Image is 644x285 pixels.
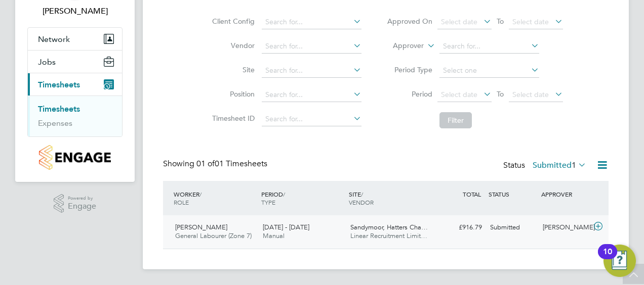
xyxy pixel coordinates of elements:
div: Showing [163,159,269,169]
span: To [494,15,507,28]
span: TOTAL [463,190,481,198]
label: Timesheet ID [209,114,255,123]
div: STATUS [486,185,539,203]
span: Powered by [68,194,96,203]
button: Open Resource Center, 10 new notifications [603,245,636,277]
span: / [361,190,363,198]
span: Network [38,34,70,44]
button: Timesheets [28,73,122,96]
div: SITE [346,185,434,211]
span: 1 [572,160,576,170]
span: / [283,190,285,198]
input: Search for... [262,15,361,29]
a: Go to home page [27,145,123,170]
span: Select date [441,17,477,26]
span: Select date [512,17,549,26]
span: Select date [512,90,549,99]
span: Timesheets [38,80,80,89]
span: Jobs [38,57,56,67]
input: Search for... [439,39,539,54]
a: Powered byEngage [54,194,97,213]
span: 01 of [196,159,215,169]
div: WORKER [171,185,259,211]
div: Submitted [486,219,539,236]
input: Search for... [262,88,361,102]
span: Sandymoor, Hatters Cha… [350,223,428,231]
input: Search for... [262,39,361,54]
span: To [494,87,507,101]
span: TYPE [261,198,275,206]
div: [PERSON_NAME] [539,219,591,236]
button: Filter [439,112,472,128]
span: General Labourer (Zone 7) [175,231,252,240]
label: Approved On [387,17,432,26]
label: Position [209,89,255,99]
span: ROLE [174,198,189,206]
img: countryside-properties-logo-retina.png [39,145,110,170]
input: Search for... [262,64,361,78]
span: Rob Bennett [27,5,123,17]
label: Site [209,65,255,74]
div: PERIOD [259,185,346,211]
div: APPROVER [539,185,591,203]
label: Client Config [209,17,255,26]
button: Network [28,28,122,50]
label: Submitted [533,160,586,170]
label: Vendor [209,41,255,50]
span: Linear Recruitment Limit… [350,231,427,240]
span: 01 Timesheets [196,159,267,169]
span: / [199,190,202,198]
input: Select one [439,64,539,78]
div: Status [503,159,588,173]
input: Search for... [262,112,361,126]
div: Timesheets [28,96,122,136]
div: £916.79 [433,219,486,236]
span: [DATE] - [DATE] [263,223,309,231]
span: Select date [441,90,477,99]
label: Period Type [387,65,432,74]
span: [PERSON_NAME] [175,223,227,231]
label: Approver [378,41,424,51]
a: Expenses [38,118,72,128]
label: Period [387,89,432,99]
span: Manual [263,231,285,240]
a: Timesheets [38,104,80,114]
button: Jobs [28,51,122,73]
span: VENDOR [349,198,374,206]
div: 10 [603,252,612,265]
span: Engage [68,202,96,211]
